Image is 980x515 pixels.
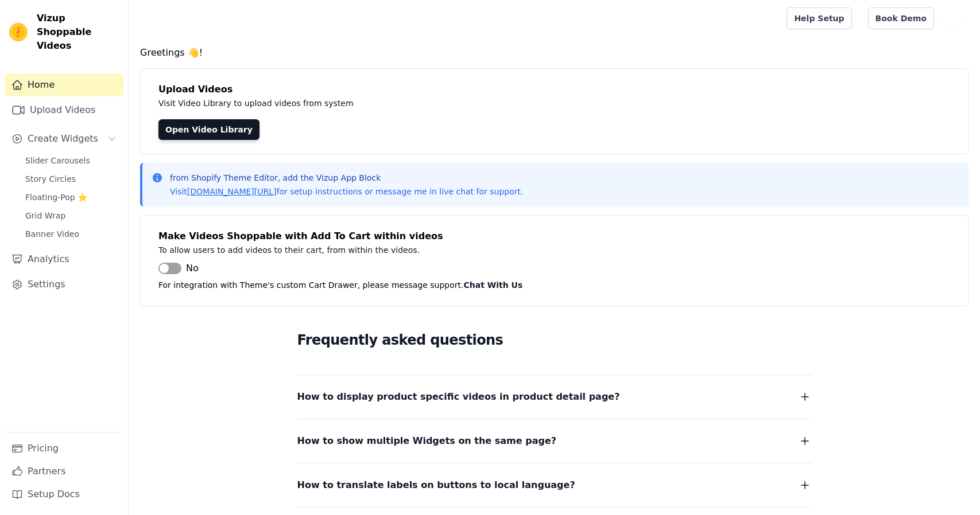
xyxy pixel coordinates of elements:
h4: Upload Videos [158,83,950,96]
p: For integration with Theme's custom Cart Drawer, please message support. [158,278,950,292]
a: Partners [5,460,123,483]
a: Setup Docs [5,483,123,506]
button: How to show multiple Widgets on the same page? [297,433,812,449]
button: Chat With Us [464,278,523,292]
span: Banner Video [25,228,79,240]
span: Create Widgets [28,132,98,146]
a: Home [5,73,123,96]
a: [DOMAIN_NAME][URL] [187,187,277,196]
h4: Greetings 👋! [140,46,969,60]
button: No [158,262,199,275]
span: How to show multiple Widgets on the same page? [297,433,557,449]
span: Slider Carousels [25,155,90,166]
h2: Frequently asked questions [297,329,812,352]
a: Story Circles [18,171,123,187]
p: To allow users to add videos to their cart, from within the videos. [158,243,673,257]
span: Story Circles [25,173,76,185]
span: No [186,262,199,275]
button: How to display product specific videos in product detail page? [297,389,812,405]
a: Banner Video [18,226,123,242]
img: Vizup [9,23,28,41]
a: Slider Carousels [18,153,123,169]
a: Upload Videos [5,99,123,122]
a: Grid Wrap [18,208,123,224]
a: Help Setup [787,7,851,29]
button: Create Widgets [5,127,123,150]
a: Analytics [5,248,123,271]
span: Grid Wrap [25,210,65,221]
p: from Shopify Theme Editor, add the Vizup App Block [170,172,523,184]
span: Vizup Shoppable Videos [37,11,119,53]
a: Open Video Library [158,119,259,140]
span: How to translate labels on buttons to local language? [297,477,575,493]
span: How to display product specific videos in product detail page? [297,389,620,405]
a: Floating-Pop ⭐ [18,189,123,205]
span: Floating-Pop ⭐ [25,192,87,203]
h4: Make Videos Shoppable with Add To Cart within videos [158,229,950,243]
p: Visit for setup instructions or message me in live chat for support. [170,186,523,197]
a: Pricing [5,437,123,460]
a: Book Demo [868,7,934,29]
p: Visit Video Library to upload videos from system [158,96,673,110]
a: Settings [5,273,123,296]
button: How to translate labels on buttons to local language? [297,477,812,493]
